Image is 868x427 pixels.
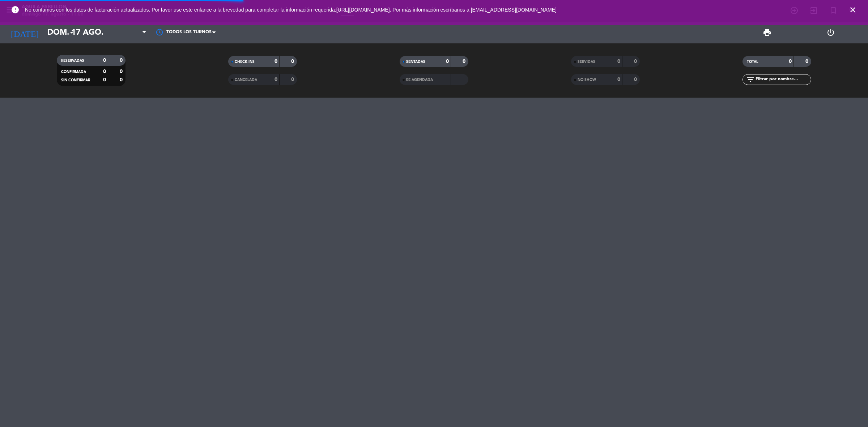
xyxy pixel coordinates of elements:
[103,77,106,82] strong: 0
[747,60,758,64] span: TOTAL
[789,59,792,64] strong: 0
[634,77,638,82] strong: 0
[617,59,620,64] strong: 0
[617,77,620,82] strong: 0
[61,70,86,74] span: CONFIRMADA
[61,78,90,82] span: SIN CONFIRMAR
[746,75,755,84] i: filter_list
[578,60,595,64] span: SERVIDAS
[634,59,638,64] strong: 0
[336,7,390,13] a: [URL][DOMAIN_NAME]
[25,7,557,13] span: No contamos con los datos de facturación actualizados. Por favor use este enlance a la brevedad p...
[406,78,433,82] span: RE AGENDADA
[826,28,835,37] i: power_settings_new
[799,22,863,43] div: LOG OUT
[578,78,596,82] span: NO SHOW
[848,5,857,14] i: close
[120,58,124,63] strong: 0
[11,5,20,14] i: error
[67,28,76,37] i: arrow_drop_down
[120,77,124,82] strong: 0
[275,77,277,82] strong: 0
[103,69,106,74] strong: 0
[406,60,425,64] span: SENTADAS
[763,28,771,37] span: print
[5,25,44,40] i: [DATE]
[235,60,255,64] span: CHECK INS
[291,59,295,64] strong: 0
[291,77,295,82] strong: 0
[120,69,124,74] strong: 0
[390,7,557,13] a: . Por más información escríbanos a [EMAIL_ADDRESS][DOMAIN_NAME]
[103,58,106,63] strong: 0
[463,59,467,64] strong: 0
[446,59,449,64] strong: 0
[805,59,810,64] strong: 0
[275,59,277,64] strong: 0
[61,59,84,63] span: RESERVADAS
[755,76,811,84] input: Filtrar por nombre...
[235,78,257,82] span: CANCELADA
